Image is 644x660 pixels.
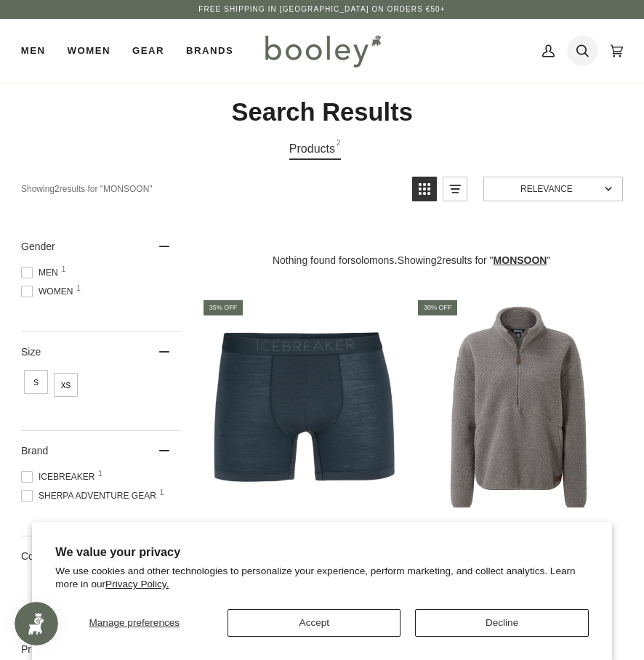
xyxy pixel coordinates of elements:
a: Sort options [483,177,623,201]
button: Accept [228,609,401,637]
a: View list mode [443,177,467,201]
span: 1 [76,285,81,292]
button: Manage preferences [55,609,213,637]
span: 2 [337,139,341,158]
span: Women [21,285,77,298]
span: Manage preferences [89,617,180,628]
span: Size: XS [54,373,78,397]
div: . [201,238,621,283]
span: Men [21,266,63,279]
a: View grid mode [412,177,437,201]
span: Brands [186,44,233,58]
span: Sherpa Adventure Gear [418,544,619,553]
a: Men [21,19,57,83]
span: Men [21,44,46,58]
h2: We value your privacy [55,545,588,559]
div: 35% off [203,300,243,315]
a: Women's Chamlang 1/2 Zip Pullover [416,298,621,577]
b: 2 [55,184,60,194]
b: solomons [350,254,394,266]
span: 1 [61,266,65,273]
button: Decline [415,609,588,637]
span: 1 [160,489,164,496]
img: Booley [259,30,386,72]
img: Sherpa Adventure Gear Women's Chamlang 1/2 Zip Pullover Monsoon Grey - Booley Galway [416,304,621,510]
img: Men's Cool-Lite Anatomica Cool-Lite Boxers Serene Blue - Booley Galway [201,304,406,510]
span: Gear [132,44,164,58]
h2: Search Results [21,97,623,128]
p: We use cookies and other technologies to personalize your experience, perform marketing, and coll... [55,565,588,590]
span: Size [21,346,41,358]
span: Icebreaker [21,470,99,483]
a: Brands [175,19,244,83]
span: Colour [21,550,62,562]
span: Gender [21,241,55,252]
iframe: Button to open loyalty program pop-up [15,602,58,645]
span: Showing results for " " [398,254,551,266]
span: Women's Chamlang 1/2 Zip Pullover [418,527,619,540]
span: 1 [98,470,102,478]
span: Sherpa Adventure Gear [21,489,161,502]
div: 30% off [418,300,458,315]
a: Women [57,19,121,83]
span: Nothing found for [273,254,394,266]
b: 2 [436,254,442,266]
a: Privacy Policy. [105,579,169,589]
span: Price [21,643,55,655]
p: Free Shipping in [GEOGRAPHIC_DATA] on Orders €50+ [198,4,445,15]
a: View Products Tab [289,139,341,160]
span: Women [68,44,110,58]
a: Men's Cool-Lite Anatomica Boxers [201,298,406,577]
span: Size: S [24,370,48,394]
span: Brand [21,445,48,456]
a: Gear [121,19,175,83]
div: Showing results for " " [21,177,401,201]
span: Relevance [493,184,600,194]
a: monsoon [493,254,547,266]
